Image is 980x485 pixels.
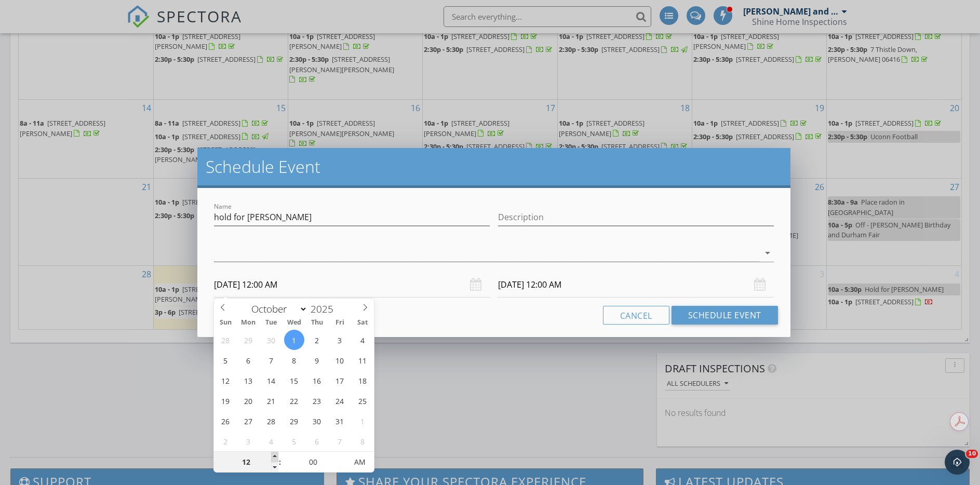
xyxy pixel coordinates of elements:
span: October 25, 2025 [353,390,373,411]
span: October 10, 2025 [330,350,350,370]
span: October 7, 2025 [261,350,281,370]
span: October 14, 2025 [261,370,281,390]
span: Sun [214,319,237,326]
span: October 21, 2025 [261,390,281,411]
span: October 1, 2025 [284,330,304,350]
span: October 16, 2025 [307,370,327,390]
span: November 8, 2025 [353,431,373,451]
span: October 26, 2025 [216,411,236,431]
span: October 27, 2025 [238,411,259,431]
span: Thu [305,319,328,326]
h2: Schedule Event [206,156,782,177]
span: November 4, 2025 [261,431,281,451]
span: October 12, 2025 [216,370,236,390]
i: arrow_drop_down [761,247,774,259]
span: Mon [237,319,260,326]
span: October 15, 2025 [284,370,304,390]
span: November 5, 2025 [284,431,304,451]
span: Fri [328,319,351,326]
span: Tue [260,319,283,326]
span: October 20, 2025 [238,390,259,411]
span: October 19, 2025 [216,390,236,411]
span: October 13, 2025 [238,370,259,390]
input: Select date [498,272,774,298]
iframe: Intercom live chat [945,450,970,475]
span: Wed [283,319,305,326]
span: Click to toggle [345,452,374,473]
span: October 5, 2025 [216,350,236,370]
button: Cancel [603,306,669,325]
span: October 28, 2025 [261,411,281,431]
span: October 8, 2025 [284,350,304,370]
input: Year [307,302,342,316]
span: November 3, 2025 [238,431,259,451]
span: October 3, 2025 [330,330,350,350]
span: 10 [966,450,978,458]
span: October 29, 2025 [284,411,304,431]
span: October 17, 2025 [330,370,350,390]
span: November 2, 2025 [216,431,236,451]
span: September 30, 2025 [261,330,281,350]
span: October 6, 2025 [238,350,259,370]
input: Select date [214,272,490,298]
span: October 24, 2025 [330,390,350,411]
span: : [278,452,281,473]
span: October 30, 2025 [307,411,327,431]
span: Sat [351,319,374,326]
span: October 18, 2025 [353,370,373,390]
span: November 6, 2025 [307,431,327,451]
span: September 29, 2025 [238,330,259,350]
span: October 31, 2025 [330,411,350,431]
span: September 28, 2025 [216,330,236,350]
span: November 7, 2025 [330,431,350,451]
span: October 11, 2025 [353,350,373,370]
span: October 4, 2025 [353,330,373,350]
span: October 9, 2025 [307,350,327,370]
button: Schedule Event [672,306,778,325]
span: November 1, 2025 [353,411,373,431]
span: October 23, 2025 [307,390,327,411]
span: October 2, 2025 [307,330,327,350]
span: October 22, 2025 [284,390,304,411]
